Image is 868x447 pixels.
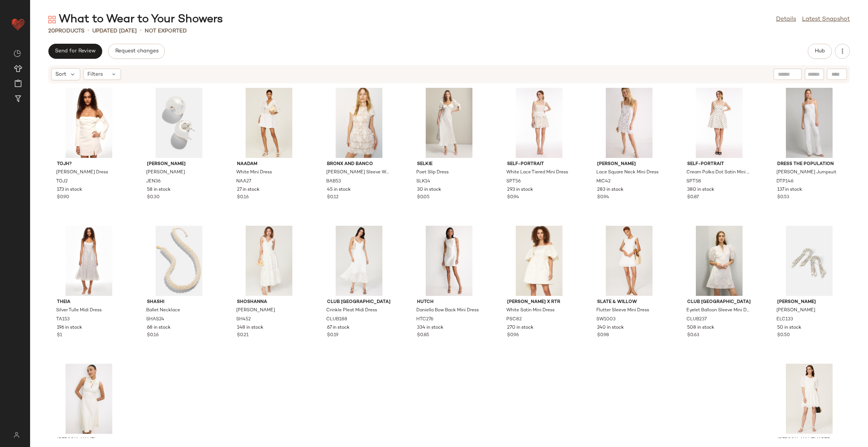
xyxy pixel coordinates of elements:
span: SPT56 [506,178,521,185]
img: BH275.jpg [51,364,127,434]
span: 30 in stock [417,187,441,193]
span: Dress The Population [777,161,841,168]
span: 270 in stock [507,325,533,331]
div: Products [48,27,84,35]
span: $0.98 [597,332,609,339]
span: SH452 [236,316,251,323]
span: $0.85 [417,332,429,339]
span: 173 in stock [57,187,82,193]
span: $0.12 [327,194,339,201]
span: 196 in stock [57,325,82,331]
span: Ballet Necklace [146,307,180,314]
span: TA153 [56,316,70,323]
span: White Mini Dress [236,169,272,176]
span: $0.90 [57,194,69,201]
button: Send for Review [48,44,102,59]
span: [PERSON_NAME] Sleeve White Mini Dress [326,169,390,176]
span: NAA27 [236,178,251,185]
span: [PERSON_NAME] x RTR [777,437,841,444]
span: 508 in stock [687,325,714,331]
button: Request changes [108,44,165,59]
a: Latest Snapshot [802,15,850,24]
span: Self-Portrait [507,161,571,168]
span: Slate & Willow [597,299,661,306]
p: Not Exported [145,27,187,35]
span: SLK14 [416,178,430,185]
span: $0.05 [417,194,429,201]
img: heart_red.DM2ytmEG.svg [11,17,26,32]
span: 137 in stock [777,187,802,193]
span: $0.19 [327,332,338,339]
span: Cream Polka Dot Satin Mini Dress [686,169,750,176]
span: 293 in stock [507,187,533,193]
span: 50 in stock [777,325,801,331]
p: updated [DATE] [92,27,137,35]
button: Hub [808,44,832,59]
span: Flutter Sleeve Mini Dress [596,307,649,314]
span: DTP146 [776,178,793,185]
span: $0.94 [507,194,519,201]
span: Shoshanna [237,299,301,306]
span: 27 in stock [237,187,260,193]
span: $0.63 [687,332,699,339]
span: Bronx and Banco [327,161,391,168]
span: MIC42 [596,178,611,185]
span: Send for Review [55,48,96,54]
img: ELC133.jpg [771,226,847,296]
img: MIC42.jpg [591,88,667,158]
span: $0.96 [507,332,519,339]
span: [PERSON_NAME] [147,161,211,168]
a: Details [776,15,796,24]
span: TOJH? [57,161,121,168]
span: 67 in stock [327,325,350,331]
span: Request changes [115,48,158,54]
img: HTC276.jpg [411,226,487,296]
span: Sort [55,70,66,78]
img: svg%3e [9,432,24,438]
span: 58 in stock [147,187,171,193]
img: SHAS24.jpg [141,226,217,296]
img: PSC40.jpg [771,364,847,434]
span: [PERSON_NAME] [236,307,275,314]
span: ELC133 [776,316,793,323]
img: SPT56.jpg [501,88,577,158]
span: 380 in stock [687,187,714,193]
span: SPT58 [686,178,701,185]
img: svg%3e [14,50,21,57]
span: 68 in stock [147,325,171,331]
span: Theia [57,299,121,306]
span: SHASHI [147,299,211,306]
span: Hutch [417,299,481,306]
span: Daniella Bow Back Mini Dress [416,307,479,314]
span: • [87,26,89,35]
span: Eyelet Balloon Sleeve Mini Dress [686,307,750,314]
span: Poet Slip Dress [416,169,449,176]
span: [PERSON_NAME] x RTR [507,299,571,306]
img: svg%3e [48,16,56,23]
img: TOJ2.jpg [51,88,127,158]
span: TOJ2 [56,178,68,185]
span: Selkie [417,161,481,168]
span: 148 in stock [237,325,263,331]
span: White Lace Tiered Mini Dress [506,169,568,176]
span: $0.30 [147,194,160,201]
span: PSC82 [506,316,522,323]
img: BAB53.jpg [321,88,397,158]
span: [PERSON_NAME] [146,169,185,176]
span: 20 [48,28,55,34]
span: 334 in stock [417,325,443,331]
span: Club [GEOGRAPHIC_DATA] [327,299,391,306]
span: Hub [815,48,825,54]
span: Self-Portrait [687,161,751,168]
span: Filters [87,70,103,78]
span: $1 [57,332,62,339]
img: SLK14.jpg [411,88,487,158]
span: $0.87 [687,194,699,201]
img: NAA27.jpg [231,88,307,158]
span: 240 in stock [597,325,624,331]
span: [PERSON_NAME] Dress [56,169,108,176]
div: What to Wear to Your Showers [48,12,223,27]
img: JEN36.jpg [141,88,217,158]
img: PSC82.jpg [501,226,577,296]
img: SW1003.jpg [591,226,667,296]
